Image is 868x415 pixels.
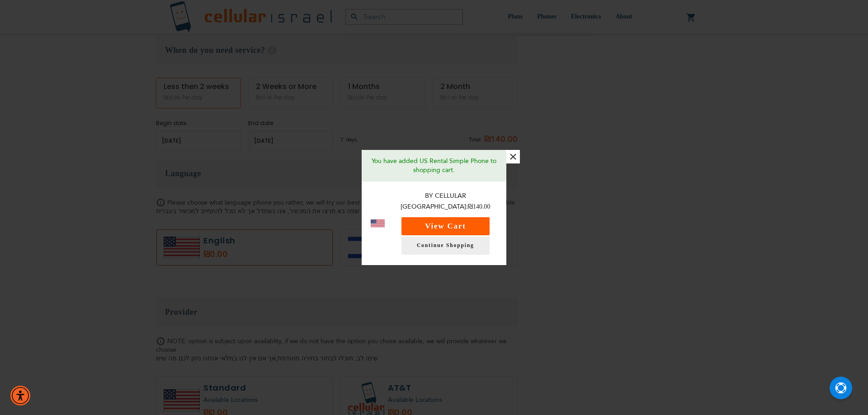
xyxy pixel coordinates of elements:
p: By Cellular [GEOGRAPHIC_DATA]: [394,191,497,213]
button: × [506,150,520,163]
a: Continue Shopping [401,237,490,255]
span: ₪140.00 [468,203,491,210]
button: View Cart [401,217,490,235]
div: Accessibility Menu [10,386,30,406]
p: You have added US Rental Simple Phone to shopping cart. [368,157,500,175]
